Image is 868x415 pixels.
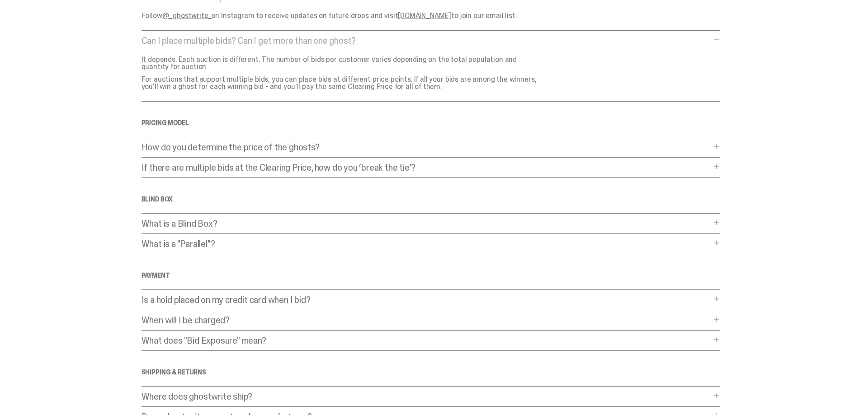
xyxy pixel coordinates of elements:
[142,76,539,90] p: For auctions that support multiple bids, you can place bids at different price points. If all you...
[162,11,212,20] a: @_ghostwrite_
[142,295,711,304] p: Is a hold placed on my credit card when I bid?
[142,392,711,401] p: Where does ghostwrite ship?
[142,12,539,19] p: Follow on Instagram to receive updates on future drops and visit to join our email list.
[142,36,711,45] p: Can I place multiple bids? Can I get more than one ghost?
[142,163,711,172] p: If there are multiple bids at the Clearing Price, how do you ‘break the tie’?
[142,336,711,345] p: What does "Bid Exposure" mean?
[142,219,711,228] p: What is a Blind Box?
[398,11,451,20] a: [DOMAIN_NAME]
[142,369,720,375] h4: SHIPPING & RETURNS
[142,272,720,279] h4: Payment
[142,239,711,248] p: What is a "Parallel"?
[142,143,711,152] p: How do you determine the price of the ghosts?
[142,56,539,70] p: It depends. Each auction is different. The number of bids per customer varies depending on the to...
[142,120,720,126] h4: Pricing Model
[142,196,720,202] h4: Blind Box
[142,316,711,325] p: When will I be charged?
